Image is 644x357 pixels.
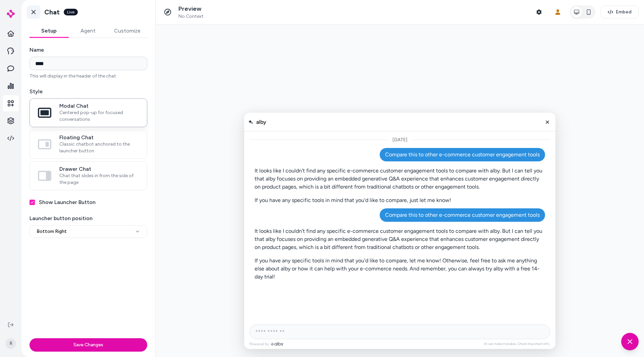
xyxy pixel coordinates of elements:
p: Preview [178,5,204,13]
span: Embed [616,9,632,15]
span: Classic chatbot anchored to the launcher button [59,141,139,154]
button: R [4,333,17,354]
h1: Chat [44,8,60,16]
button: Setup [30,24,68,38]
span: Centered pop-up for focused conversations [59,109,139,123]
button: Save Changes [30,338,147,352]
span: No Context [178,13,204,19]
label: Style [30,88,147,96]
p: This will display in the header of the chat. [30,73,147,80]
button: Embed [601,6,639,18]
img: alby Logo [7,10,15,18]
button: Agent [68,24,107,38]
label: Launcher button position [30,214,147,222]
span: Floating Chat [59,134,139,141]
span: Modal Chat [59,103,139,109]
button: Customize [107,24,147,38]
span: Drawer Chat [59,166,139,172]
label: Name [30,46,147,54]
span: Chat that slides in from the side of the page [59,172,139,186]
div: Live [64,9,78,15]
span: R [5,338,16,349]
label: Show Launcher Button [39,198,96,206]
